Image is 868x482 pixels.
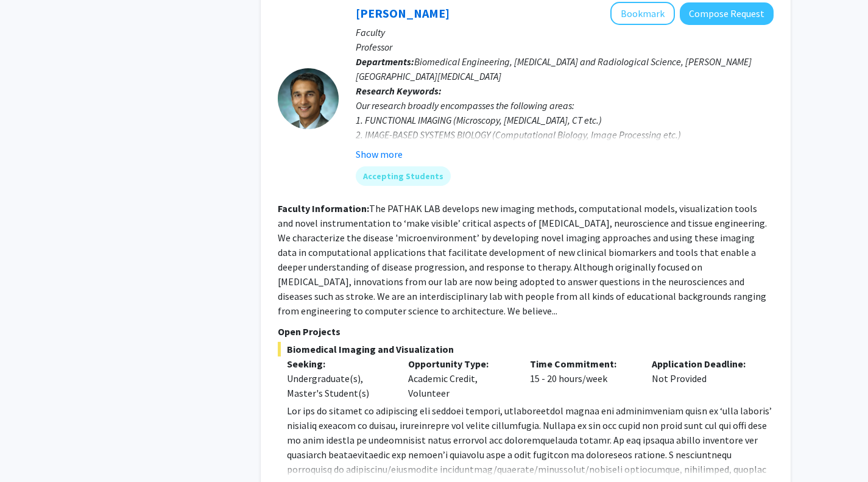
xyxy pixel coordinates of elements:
p: Application Deadline: [652,356,755,371]
a: [PERSON_NAME] [356,5,450,21]
p: Time Commitment: [530,356,633,371]
b: Faculty Information: [278,202,369,214]
div: Undergraduate(s), Master's Student(s) [287,371,390,400]
button: Compose Request to Arvind Pathak [680,2,774,25]
p: Open Projects [278,324,774,339]
button: Show more [356,147,403,161]
button: Add Arvind Pathak to Bookmarks [610,2,675,25]
span: Biomedical Engineering, [MEDICAL_DATA] and Radiological Science, [PERSON_NAME][GEOGRAPHIC_DATA][M... [356,55,752,82]
div: 15 - 20 hours/week [521,356,643,400]
p: Opportunity Type: [408,356,512,371]
span: Biomedical Imaging and Visualization [278,342,774,356]
p: Professor [356,40,774,54]
div: Not Provided [643,356,764,400]
b: Research Keywords: [356,85,442,97]
fg-read-more: The PATHAK LAB develops new imaging methods, computational models, visualization tools and novel ... [278,202,767,317]
div: Academic Credit, Volunteer [399,356,521,400]
p: Seeking: [287,356,390,371]
iframe: Chat [9,427,52,473]
div: Our research broadly encompasses the following areas: 1. FUNCTIONAL IMAGING (Microscopy, [MEDICAL... [356,98,774,171]
b: Departments: [356,55,414,68]
p: Faculty [356,25,774,40]
mat-chip: Accepting Students [356,166,451,186]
